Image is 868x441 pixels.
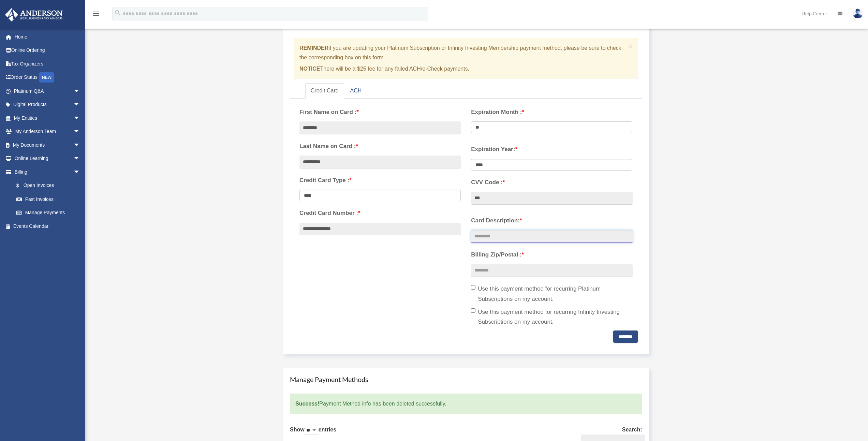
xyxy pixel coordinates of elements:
a: Billingarrow_drop_down [5,165,90,179]
a: Credit Card [305,83,344,99]
strong: NOTICE [299,66,320,72]
button: Close [629,43,633,50]
a: Online Learningarrow_drop_down [5,152,90,165]
label: CVV Code : [471,177,632,188]
h4: Manage Payment Methods [290,374,642,384]
a: My Anderson Teamarrow_drop_down [5,125,90,138]
a: My Documentsarrow_drop_down [5,138,90,152]
span: arrow_drop_down [73,98,87,112]
select: Showentries [305,427,319,435]
a: Order StatusNEW [5,71,90,85]
i: menu [92,10,100,18]
label: First Name on Card : [299,107,461,117]
label: Card Description: [471,216,632,226]
a: Home [5,30,90,44]
a: Tax Organizers [5,57,90,71]
img: User Pic [853,9,863,18]
a: menu [92,12,100,18]
span: arrow_drop_down [73,111,87,125]
span: arrow_drop_down [73,138,87,152]
input: Use this payment method for recurring Infinity Investing Subscriptions on my account. [471,308,475,313]
span: arrow_drop_down [73,165,87,179]
img: Anderson Advisors Platinum Portal [3,8,65,21]
input: Use this payment method for recurring Platinum Subscriptions on my account. [471,285,475,290]
label: Credit Card Number : [299,208,461,218]
label: Use this payment method for recurring Infinity Investing Subscriptions on my account. [471,307,632,327]
a: $Open Invoices [10,179,90,193]
span: × [629,42,633,50]
label: Last Name on Card : [299,141,461,151]
div: NEW [39,72,54,83]
div: Payment Method info has been deleted successfully. [290,394,642,414]
p: There will be a $25 fee for any failed ACH/e-Check payments. [299,64,626,74]
span: arrow_drop_down [73,152,87,166]
a: Manage Payments [10,206,87,220]
label: Expiration Month : [471,107,632,117]
a: ACH [345,83,367,99]
a: Online Ordering [5,44,90,57]
span: $ [20,181,24,190]
label: Billing Zip/Postal : [471,250,632,260]
a: Past Invoices [10,192,90,206]
a: My Entitiesarrow_drop_down [5,111,90,125]
a: Platinum Q&Aarrow_drop_down [5,84,90,98]
label: Use this payment method for recurring Platinum Subscriptions on my account. [471,284,632,304]
strong: Success! [295,401,319,407]
a: Events Calendar [5,219,90,233]
span: arrow_drop_down [73,84,87,98]
a: Digital Productsarrow_drop_down [5,98,90,112]
label: Expiration Year: [471,144,632,155]
strong: REMINDER [299,45,328,51]
div: if you are updating your Platinum Subscription or Infinity Investing Membership payment method, p... [294,38,638,79]
span: arrow_drop_down [73,125,87,139]
label: Credit Card Type : [299,175,461,186]
i: search [114,9,121,17]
